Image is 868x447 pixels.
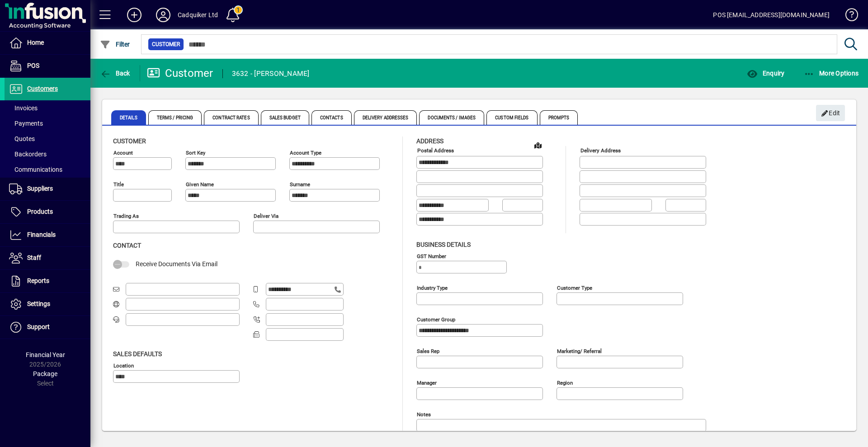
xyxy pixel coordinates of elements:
span: Prompts [540,110,578,125]
a: Payments [5,116,90,131]
a: Quotes [5,131,90,146]
a: Support [5,316,90,339]
a: Staff [5,247,90,269]
a: Products [5,201,90,223]
mat-label: Account Type [290,150,321,156]
span: Payments [9,120,43,127]
span: Customer [152,40,180,49]
mat-label: Notes [417,411,431,417]
span: Financial Year [26,351,65,358]
span: Back [100,70,130,77]
span: Filter [100,41,130,48]
span: Support [27,323,50,330]
mat-label: Industry type [417,284,448,291]
mat-label: Surname [290,181,310,188]
span: Receive Documents Via Email [136,260,217,268]
span: Delivery Addresses [354,110,417,125]
span: Financials [27,231,56,238]
div: Cadquiker Ltd [178,8,218,22]
a: View on map [531,138,545,152]
a: POS [5,55,90,77]
div: POS [EMAIL_ADDRESS][DOMAIN_NAME] [713,8,830,22]
mat-label: Customer group [417,316,455,322]
a: Suppliers [5,178,90,200]
a: Reports [5,270,90,292]
span: Customer [113,137,146,145]
a: Financials [5,224,90,246]
span: Products [27,208,53,215]
mat-label: Deliver via [254,213,278,219]
span: Terms / Pricing [148,110,202,125]
button: Filter [98,36,132,52]
span: More Options [804,70,859,77]
button: More Options [802,65,861,81]
span: Contacts [311,110,352,125]
mat-label: Account [113,150,133,156]
span: Quotes [9,135,35,142]
span: Enquiry [747,70,784,77]
a: Invoices [5,100,90,116]
mat-label: Manager [417,379,437,386]
span: Invoices [9,104,38,112]
span: Details [111,110,146,125]
span: Sales defaults [113,350,162,358]
span: Suppliers [27,185,53,192]
span: Sales Budget [261,110,309,125]
a: Communications [5,162,90,177]
span: Address [416,137,443,145]
span: Contract Rates [204,110,258,125]
span: Home [27,39,44,46]
mat-label: Location [113,362,134,368]
mat-label: Title [113,181,124,188]
a: Backorders [5,146,90,162]
span: Business details [416,241,471,248]
mat-label: Given name [186,181,214,188]
span: Custom Fields [486,110,537,125]
a: Home [5,32,90,54]
mat-label: GST Number [417,253,446,259]
button: Back [98,65,132,81]
mat-label: Marketing/ Referral [557,348,602,354]
button: Add [120,7,149,23]
mat-label: Trading as [113,213,139,219]
span: POS [27,62,39,69]
a: Settings [5,293,90,315]
mat-label: Region [557,379,573,386]
a: Knowledge Base [839,2,857,31]
mat-label: Sort key [186,150,205,156]
span: Package [33,370,57,377]
span: Reports [27,277,49,284]
div: 3632 - [PERSON_NAME] [232,66,310,81]
span: Contact [113,242,141,249]
app-page-header-button: Back [90,65,140,81]
span: Edit [821,106,840,121]
span: Communications [9,166,62,173]
span: Customers [27,85,58,92]
button: Profile [149,7,178,23]
div: Customer [147,66,213,80]
button: Enquiry [745,65,787,81]
span: Settings [27,300,50,307]
mat-label: Customer type [557,284,592,291]
button: Edit [816,105,845,121]
span: Documents / Images [419,110,484,125]
span: Staff [27,254,41,261]
mat-label: Sales rep [417,348,439,354]
span: Backorders [9,151,47,158]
